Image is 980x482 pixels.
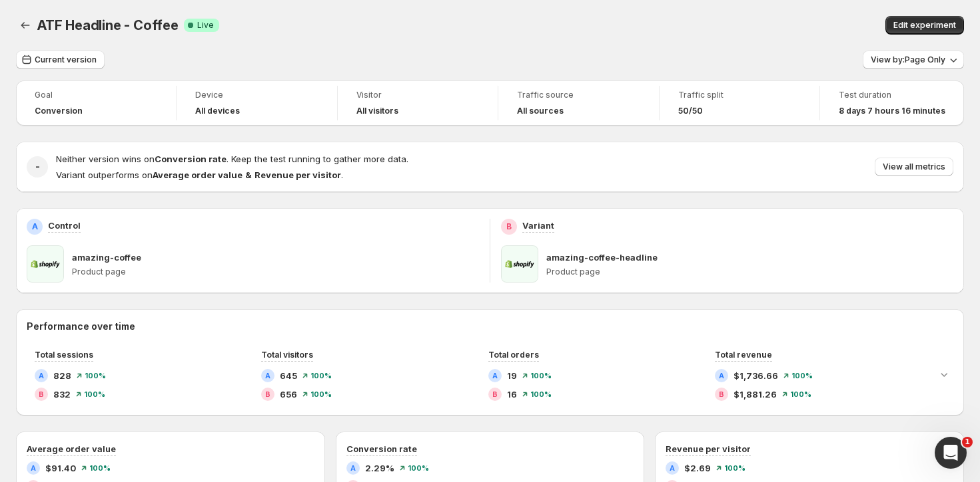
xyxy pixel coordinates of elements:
button: Expand chart [935,365,953,384]
span: 100 % [310,372,332,380]
h2: A [265,372,270,380]
h2: A [39,372,44,380]
strong: Revenue per visitor [254,170,341,180]
span: 656 [280,388,297,401]
span: 100 % [790,390,811,398]
button: View all metrics [875,158,953,176]
span: 8 days 7 hours 16 minutes [839,106,945,116]
p: amazing-coffee [72,251,141,264]
h2: A [31,464,36,472]
span: View all metrics [883,162,945,172]
span: 100 % [408,464,429,472]
strong: Conversion rate [155,154,227,164]
a: GoalConversion [35,88,157,118]
a: VisitorAll visitors [356,88,479,118]
span: 100 % [724,464,745,472]
h2: B [506,221,512,232]
span: Device [195,90,318,100]
span: 100 % [89,464,111,472]
span: Neither version wins on . Keep the test running to gather more data. [56,154,408,164]
span: Current version [35,55,97,65]
h2: A [350,464,356,472]
img: amazing-coffee-headline [501,245,538,283]
h2: B [265,390,270,398]
span: Traffic split [678,90,801,100]
span: 645 [280,369,297,382]
span: $1,881.26 [734,388,777,401]
span: Total visitors [261,350,313,360]
h2: B [719,390,724,398]
button: Edit experiment [885,16,964,35]
p: Control [48,219,81,232]
span: 100 % [530,372,552,380]
span: 100 % [791,372,813,380]
h3: Conversion rate [346,442,417,455]
p: Variant [522,219,554,232]
span: 2.29% [365,461,394,475]
span: 100 % [310,390,332,398]
h3: Revenue per visitor [666,442,751,455]
span: 828 [53,369,71,382]
span: $91.40 [45,461,76,475]
p: amazing-coffee-headline [546,251,658,264]
h4: All devices [195,106,240,116]
span: Total sessions [35,350,93,360]
h2: A [670,464,675,472]
span: Edit experiment [893,20,956,31]
a: Traffic sourceAll sources [517,88,640,118]
h2: A [492,372,498,380]
button: Current version [16,51,105,69]
p: Product page [72,267,479,277]
h3: Average order value [27,442,116,455]
span: ATF Headline - Coffee [37,17,179,33]
strong: Average order value [153,170,243,180]
span: 50/50 [678,106,703,116]
h2: A [32,221,38,232]
iframe: Intercom live chat [935,437,967,469]
span: 832 [53,388,71,401]
h4: All visitors [356,106,398,116]
span: 16 [507,388,517,401]
span: Test duration [839,90,945,100]
span: $1,736.66 [734,369,778,382]
p: Product page [546,267,953,277]
a: Traffic split50/50 [678,88,801,118]
span: 1 [962,437,973,447]
h2: A [719,372,724,380]
img: amazing-coffee [27,245,64,283]
h2: B [39,390,44,398]
button: View by:Page Only [863,51,964,69]
span: $2.69 [684,461,711,475]
span: Conversion [35,106,83,116]
span: View by: Page Only [871,55,945,65]
h4: All sources [517,106,564,116]
button: Back [16,16,35,35]
span: Visitor [356,90,479,100]
a: DeviceAll devices [195,88,318,118]
span: 19 [507,369,517,382]
span: Live [197,20,214,31]
a: Test duration8 days 7 hours 16 minutes [839,88,945,118]
span: Traffic source [517,90,640,100]
span: 100 % [85,372,106,380]
span: Total revenue [715,350,772,360]
h2: B [492,390,498,398]
span: 100 % [530,390,552,398]
h2: - [35,160,40,174]
span: 100 % [84,390,105,398]
span: Variant outperforms on . [56,170,343,180]
strong: & [245,170,252,180]
span: Goal [35,90,157,100]
span: Total orders [488,350,539,360]
h2: Performance over time [27,320,953,333]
